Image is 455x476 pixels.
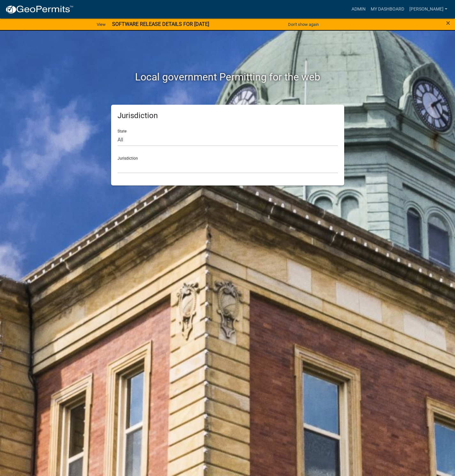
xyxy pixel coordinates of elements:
[446,19,450,27] span: ×
[118,111,338,120] h5: Jurisdiction
[94,19,108,30] a: View
[407,3,450,15] a: [PERSON_NAME]
[368,3,407,15] a: My Dashboard
[112,21,209,27] strong: SOFTWARE RELEASE DETAILS FOR [DATE]
[446,19,450,27] button: Close
[50,71,405,83] h2: Local government Permitting for the web
[285,19,321,30] button: Don't show again
[349,3,368,15] a: Admin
